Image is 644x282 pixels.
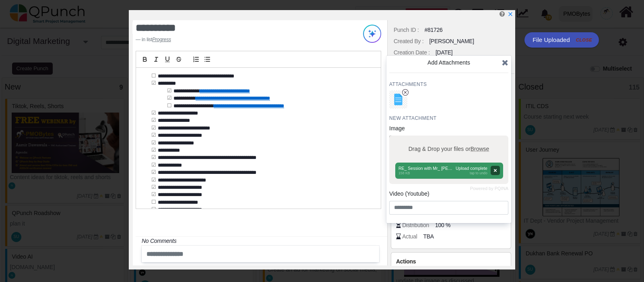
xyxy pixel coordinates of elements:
div: Created By : [394,37,423,46]
svg: x [508,11,513,17]
label: Image [389,124,405,133]
a: Powered by PQINA [470,187,508,190]
div: RE_ Session with Mr_ Aiman_ Atlassian Jira Software.msg [389,90,407,109]
div: Creation Date : [394,48,430,57]
div: #81726 [425,26,443,34]
label: Video (Youtube) [389,190,429,198]
i: No Comments [142,238,176,244]
a: x [508,11,513,17]
svg: x circle [402,89,409,96]
span: 100 % [435,221,450,230]
i: close [576,37,592,44]
div: [PERSON_NAME] [429,37,474,46]
footer: in list [136,36,338,43]
span: Add Attachments [427,59,470,66]
cite: Source Title [152,37,171,42]
i: Help [500,11,505,17]
img: Try writing with AI [363,25,381,43]
label: Drag & Drop your files or [406,142,492,156]
div: Punch ID : [394,26,419,34]
span: TBA [423,232,433,241]
h4: Attachments [389,81,508,88]
div: Actual [402,232,417,241]
img: avatar [389,90,407,109]
div: File Uploaded [524,32,599,48]
div: Distribution [402,221,429,230]
span: Actions [396,258,416,265]
u: Progress [152,37,171,42]
span: Browse [471,146,489,152]
div: [DATE] [436,48,452,57]
h4: New Attachment [389,115,508,121]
